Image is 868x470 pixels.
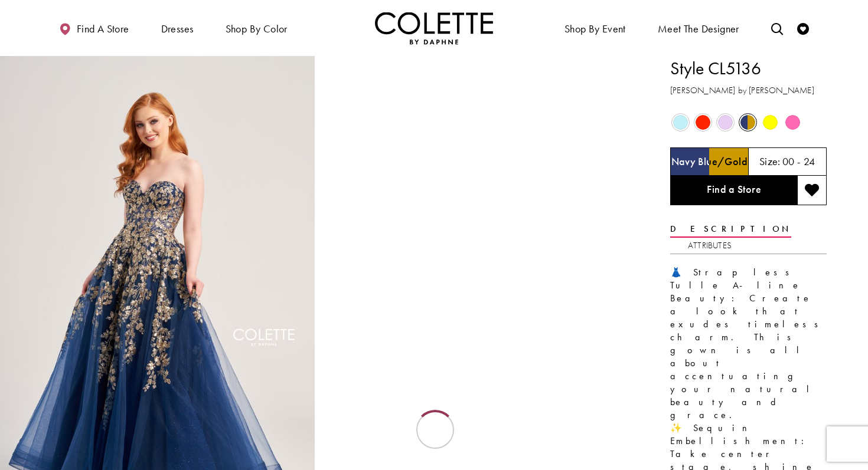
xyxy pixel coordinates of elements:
video: Style CL5136 Colette by Daphne #1 autoplay loop mute video [321,56,635,213]
h5: Chosen color [671,156,748,167]
a: Meet the designer [655,12,742,44]
div: Yellow [760,112,781,133]
span: Find a store [77,23,129,35]
a: Find a store [56,12,132,44]
span: Meet the designer [658,23,739,35]
span: Shop By Event [564,23,626,35]
div: Lilac [715,112,736,133]
button: Add to wishlist [797,176,827,205]
img: Colette by Daphne [375,12,493,44]
div: Light Blue [670,112,691,133]
span: Shop by color [226,23,288,35]
a: Attributes [688,237,732,254]
h3: [PERSON_NAME] by [PERSON_NAME] [670,84,827,97]
a: Find a Store [670,176,797,205]
h1: Style CL5136 [670,56,827,81]
div: Pink [782,112,803,133]
span: Shop by color [223,12,291,44]
a: Toggle search [768,12,786,44]
div: Product color controls state depends on size chosen [670,111,827,134]
div: Scarlet [693,112,713,133]
a: Check Wishlist [794,12,812,44]
span: Dresses [161,23,194,35]
a: Description [670,221,791,238]
a: Visit Home Page [375,12,493,44]
h5: 00 - 24 [782,156,815,167]
span: Dresses [158,12,197,44]
span: Size: [759,155,781,168]
div: Navy Blue/Gold [738,112,758,133]
span: Shop By Event [562,12,629,44]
